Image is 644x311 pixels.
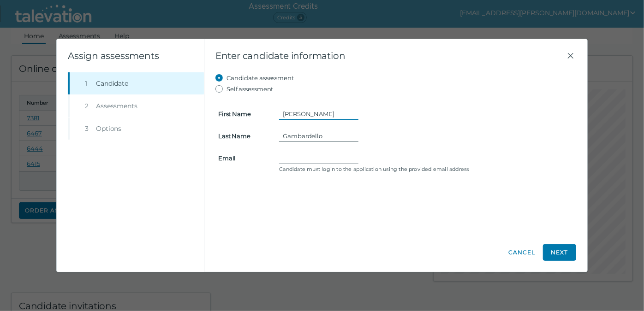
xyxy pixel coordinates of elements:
span: Candidate [96,79,128,88]
div: 1 [85,79,92,88]
clr-control-helper: Candidate must login to the application using the provided email address [279,165,573,173]
button: Next [543,244,576,261]
label: Candidate assessment [227,72,294,83]
label: Email [213,154,274,162]
span: Enter candidate information [215,50,565,61]
button: Close [565,50,576,61]
label: Self assessment [227,83,274,94]
clr-wizard-title: Assign assessments [68,50,159,61]
label: Last Name [213,132,274,140]
label: First Name [213,110,274,117]
button: Cancel [508,244,536,261]
nav: Wizard steps [68,72,204,140]
button: 1Candidate [70,72,204,94]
